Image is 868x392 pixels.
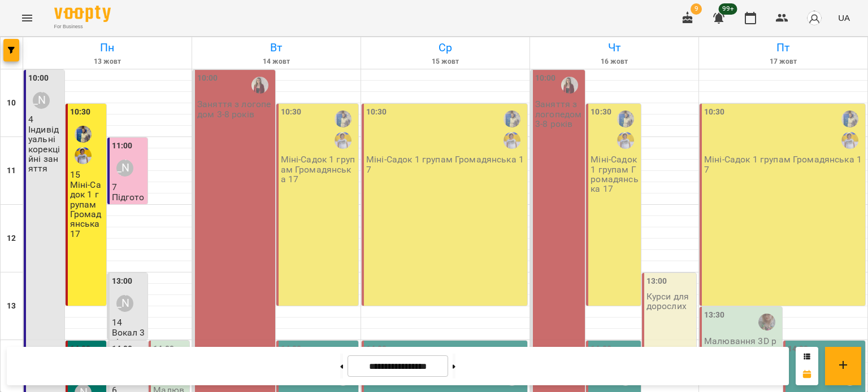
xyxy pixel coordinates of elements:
label: 10:00 [28,72,49,85]
label: 13:00 [646,275,667,288]
img: avatar_s.png [806,10,822,26]
img: Фефелова Людмила Іванівна [504,111,520,127]
img: Літвінова Катерина [758,314,775,331]
img: Фефелова Людмила Іванівна [841,111,858,127]
span: 9 [691,3,702,15]
img: Єременко Ірина Олександрівна [251,77,268,94]
p: 7 [112,182,146,192]
p: Курси для дорослих [646,292,694,311]
label: 10:00 [197,72,218,85]
button: Menu [14,5,41,32]
p: Міні-Садок 1 групам Громадянська 17 [281,155,357,184]
img: Фефелова Людмила Іванівна [75,126,92,143]
h6: 12 [7,232,16,245]
label: 13:30 [704,309,725,321]
p: Заняття з логопедом 3-8 років [197,99,273,119]
label: 10:30 [70,106,91,118]
span: For Business [54,23,111,30]
h6: 15 жовт [363,56,528,67]
span: UA [838,12,850,24]
h6: 13 [7,300,16,312]
img: Яковенко Лариса Миколаївна [841,132,858,149]
label: 10:30 [366,106,387,118]
p: Малювання 3D ручками 6+ [704,336,780,356]
button: UA [834,7,854,28]
div: Посохова Юлія Володимирівна [116,160,133,177]
h6: 13 жовт [25,56,190,67]
p: Підготовка до школи [112,192,146,222]
p: Вокал 3-4 р. [112,328,146,347]
img: Voopty Logo [54,6,111,22]
p: Міні-Садок 1 групам Громадянська 17 [704,155,863,174]
p: Міні-Садок 1 групам Громадянська 17 [366,155,525,174]
p: 14 [112,318,146,327]
h6: Чт [532,39,697,56]
label: 13:00 [112,275,133,288]
img: Фефелова Людмила Іванівна [617,111,634,127]
h6: Пт [701,39,866,56]
label: 10:30 [704,106,725,118]
p: Заняття з логопедом 3-8 років [535,99,583,129]
h6: Пн [25,39,190,56]
p: Міні-Садок 1 групам Громадянська 17 [591,155,638,193]
img: Яковенко Лариса Миколаївна [75,147,92,164]
h6: 17 жовт [701,56,866,67]
label: 10:00 [535,72,556,85]
span: 99+ [719,3,737,15]
p: 4 [28,114,62,124]
p: 15 [70,170,104,179]
h6: 16 жовт [532,56,697,67]
img: Фефелова Людмила Іванівна [335,111,351,127]
p: Індивідуальні корекційні заняття [28,125,62,173]
div: Мичка Наталія Ярославівна [33,92,50,109]
h6: Ср [363,39,528,56]
img: Яковенко Лариса Миколаївна [335,132,351,149]
h6: Вт [194,39,359,56]
label: 10:30 [281,106,302,118]
h6: 11 [7,165,16,177]
div: Масич Римма Юріївна [116,295,133,312]
h6: 14 жовт [194,56,359,67]
img: Яковенко Лариса Миколаївна [504,132,520,149]
h6: 10 [7,97,16,109]
img: Яковенко Лариса Миколаївна [617,132,634,149]
label: 10:30 [591,106,611,118]
img: Єременко Ірина Олександрівна [561,77,578,94]
p: Міні-Садок 1 групам Громадянська 17 [70,180,104,239]
label: 11:00 [112,140,133,152]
